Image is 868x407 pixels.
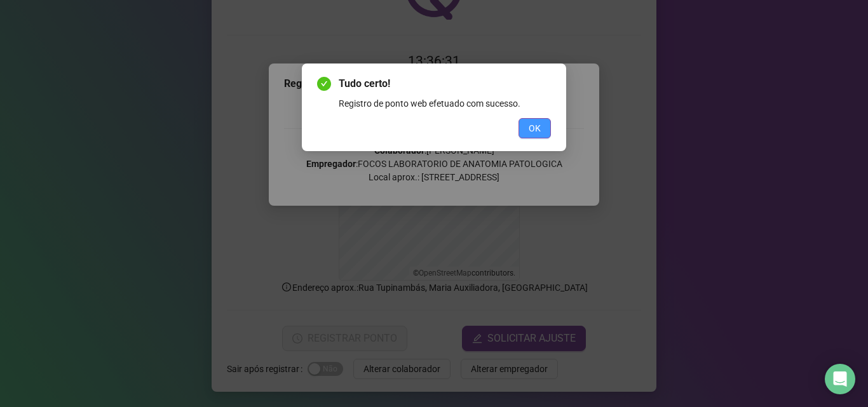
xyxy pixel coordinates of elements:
[529,121,541,135] span: OK
[825,364,855,394] div: Open Intercom Messenger
[317,77,331,91] span: check-circle
[519,118,551,138] button: OK
[339,76,551,91] span: Tudo certo!
[339,97,551,110] div: Registro de ponto web efetuado com sucesso.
